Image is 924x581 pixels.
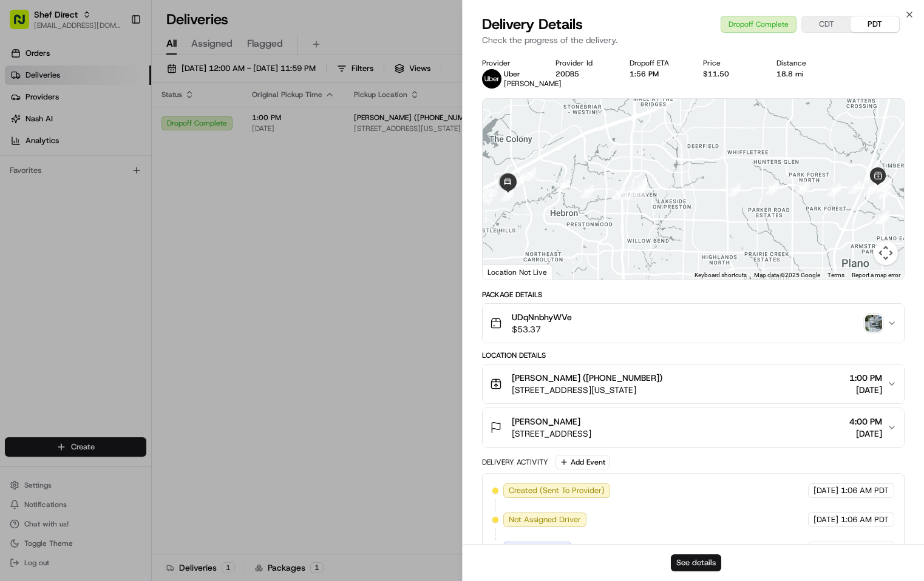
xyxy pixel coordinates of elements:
[115,238,195,250] span: API Documentation
[630,58,684,68] div: Dropoff ETA
[766,181,779,195] div: 12
[523,167,536,181] div: 21
[874,241,898,265] button: Map camera controls
[612,186,625,200] div: 18
[483,304,904,343] button: UDqNnbhyWVe$53.37photo_proof_of_delivery image
[852,272,900,278] a: Report a map error
[25,116,47,138] img: 8571987876998_91fb9ceb93ad5c398215_72.jpg
[848,181,861,194] div: 9
[814,514,838,525] span: [DATE]
[849,415,882,428] span: 4:00 PM
[512,372,662,384] span: [PERSON_NAME] ([PHONE_NUMBER])
[86,267,147,277] a: Powered byPylon
[483,408,904,447] button: [PERSON_NAME][STREET_ADDRESS]4:00 PM[DATE]
[557,179,570,192] div: 20
[12,158,78,167] div: Past conversations
[483,264,552,280] div: Location Not Live
[24,238,93,250] span: Knowledge Base
[504,69,520,79] span: Uber
[94,188,119,198] span: [DATE]
[483,364,904,403] button: [PERSON_NAME] ([PHONE_NUMBER])[STREET_ADDRESS][US_STATE]1:00 PM[DATE]
[814,543,838,554] span: [DATE]
[12,116,34,138] img: 1736555255976-a54dd68f-1ca7-489b-9aae-adbdc363a1c4
[555,58,610,68] div: Provider Id
[482,290,905,300] div: Package Details
[776,58,831,68] div: Distance
[188,155,221,170] button: See all
[482,69,501,89] img: uber-new-logo.jpeg
[121,268,147,277] span: Pylon
[87,188,92,198] span: •
[482,58,536,68] div: Provider
[849,372,882,384] span: 1:00 PM
[875,210,888,224] div: 1
[512,415,580,428] span: [PERSON_NAME]
[841,543,888,554] span: 1:01 PM PDT
[555,69,579,79] button: 20DB5
[512,428,591,440] span: [STREET_ADDRESS]
[98,233,200,255] a: 💻API Documentation
[504,79,562,89] span: [PERSON_NAME]
[849,384,882,396] span: [DATE]
[482,34,905,46] p: Check the progress of the delivery.
[38,188,85,198] span: Shef Support
[634,183,647,196] div: 16
[754,272,820,278] span: Map data ©2025 Google
[482,15,583,34] span: Delivery Details
[776,69,831,79] div: 18.8 mi
[703,58,757,68] div: Price
[814,485,838,496] span: [DATE]
[841,514,889,525] span: 1:06 AM PDT
[876,211,889,224] div: 2
[841,485,889,496] span: 1:06 AM PDT
[206,119,221,134] button: Start new chat
[509,543,566,554] span: Assigned Driver
[512,384,662,396] span: [STREET_ADDRESS][US_STATE]
[32,78,200,91] input: Clear
[509,485,605,496] span: Created (Sent To Provider)
[802,16,851,32] button: CDT
[849,428,882,440] span: [DATE]
[864,182,877,195] div: 8
[878,186,891,199] div: 3
[630,69,684,79] div: 1:56 PM
[827,183,841,196] div: 10
[703,69,757,79] div: $11.50
[486,264,526,280] img: Google
[634,178,647,192] div: 15
[512,311,572,323] span: UDqNnbhyWVe
[482,351,905,360] div: Location Details
[509,514,581,525] span: Not Assigned Driver
[12,240,22,249] div: 📗
[501,188,514,201] div: 23
[634,178,647,191] div: 14
[482,457,548,467] div: Delivery Activity
[7,233,98,255] a: 📗Knowledge Base
[622,187,636,200] div: 17
[851,16,899,32] button: PDT
[12,12,36,36] img: Nash
[103,240,112,249] div: 💻
[728,183,741,196] div: 13
[555,455,610,469] button: Add Event
[55,128,167,138] div: We're available if you need us!
[512,323,572,335] span: $53.37
[12,49,221,68] p: Welcome 👋
[695,271,747,280] button: Keyboard shortcuts
[878,179,892,192] div: 7
[795,181,809,195] div: 11
[671,554,721,571] button: See details
[486,264,526,280] a: Open this area in Google Maps (opens a new window)
[580,185,594,198] div: 19
[55,116,199,128] div: Start new chat
[865,315,882,332] img: photo_proof_of_delivery image
[827,272,844,278] a: Terms
[12,176,32,196] img: Shef Support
